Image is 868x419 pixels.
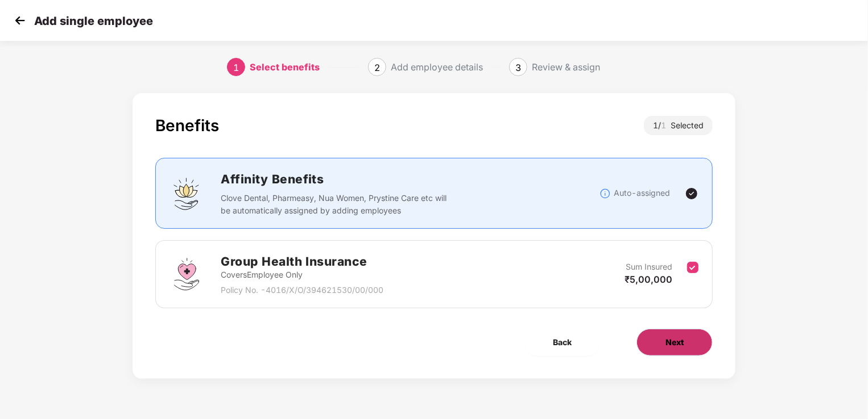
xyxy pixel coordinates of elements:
button: Back [524,329,600,356]
img: svg+xml;base64,PHN2ZyBpZD0iQWZmaW5pdHlfQmVuZWZpdHMiIGRhdGEtbmFtZT0iQWZmaW5pdHkgQmVuZWZpdHMiIHhtbG... [170,177,204,211]
span: 1 [661,120,671,130]
span: Next [666,336,684,349]
span: ₹5,00,000 [625,274,672,285]
p: Auto-assigned [614,187,670,199]
p: Clove Dental, Pharmeasy, Nua Women, Prystine Care etc will be automatically assigned by adding em... [221,192,448,217]
img: svg+xml;base64,PHN2ZyB4bWxucz0iaHR0cDovL3d3dy53My5vcmcvMjAwMC9zdmciIHdpZHRoPSIzMCIgaGVpZ2h0PSIzMC... [11,12,28,29]
p: Sum Insured [626,261,672,273]
h2: Affinity Benefits [221,170,600,188]
span: 2 [374,62,380,73]
button: Next [636,329,713,356]
span: Back [553,336,572,349]
div: 1 / Selected [644,116,713,135]
div: Select benefits [250,58,320,76]
span: 1 [233,62,239,73]
div: Add employee details [391,58,483,76]
div: Review & assign [532,58,600,76]
div: Benefits [155,116,219,135]
p: Policy No. - 4016/X/O/394621530/00/000 [221,284,383,296]
img: svg+xml;base64,PHN2ZyBpZD0iR3JvdXBfSGVhbHRoX0luc3VyYW5jZSIgZGF0YS1uYW1lPSJHcm91cCBIZWFsdGggSW5zdX... [170,257,204,291]
img: svg+xml;base64,PHN2ZyBpZD0iSW5mb18tXzMyeDMyIiBkYXRhLW5hbWU9IkluZm8gLSAzMngzMiIgeG1sbnM9Imh0dHA6Ly... [600,188,611,199]
span: 3 [515,62,521,73]
p: Add single employee [34,14,153,28]
p: Covers Employee Only [221,269,383,281]
h2: Group Health Insurance [221,252,383,271]
img: svg+xml;base64,PHN2ZyBpZD0iVGljay0yNHgyNCIgeG1sbnM9Imh0dHA6Ly93d3cudzMub3JnLzIwMDAvc3ZnIiB3aWR0aD... [685,187,698,200]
